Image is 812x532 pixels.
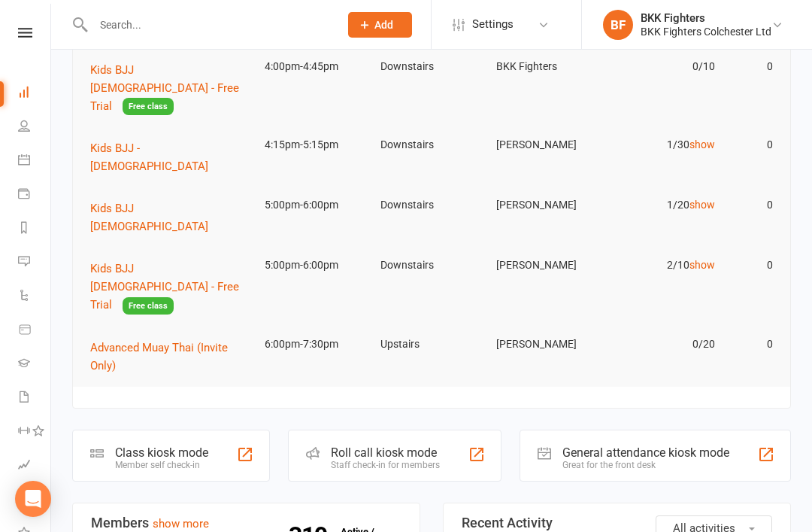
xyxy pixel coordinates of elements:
div: Member self check-in [115,460,208,470]
td: [PERSON_NAME] [489,187,605,223]
td: Downstairs [374,248,489,283]
div: Open Intercom Messenger [15,481,51,517]
div: BF [603,10,633,40]
div: BKK Fighters [641,11,771,25]
h3: Members [91,515,401,530]
a: Payments [18,178,52,212]
span: Settings [472,8,514,41]
button: Kids BJJ [DEMOGRAPHIC_DATA] - Free TrialFree class [90,260,251,315]
span: Kids BJJ [DEMOGRAPHIC_DATA] [90,202,208,233]
span: Kids BJJ [DEMOGRAPHIC_DATA] - Free Trial [90,63,239,113]
td: [PERSON_NAME] [489,248,605,283]
button: Kids BJJ [DEMOGRAPHIC_DATA] - Free TrialFree class [90,61,251,116]
a: show [689,138,715,150]
a: Assessments [18,449,52,483]
td: 1/30 [605,127,721,163]
td: [PERSON_NAME] [489,127,605,163]
button: Kids BJJ - [DEMOGRAPHIC_DATA] [90,139,251,175]
td: Upstairs [374,327,489,362]
span: Advanced Muay Thai (Invite Only) [90,341,228,372]
a: show [689,259,715,271]
td: 5:00pm-6:00pm [258,187,374,223]
td: 0 [722,49,780,84]
span: Free class [123,98,174,115]
a: Dashboard [18,77,52,111]
button: Kids BJJ [DEMOGRAPHIC_DATA] [90,199,251,236]
h3: Recent Activity [462,515,772,530]
td: 4:00pm-4:45pm [258,49,374,84]
td: Downstairs [374,127,489,163]
a: show [689,199,715,211]
button: Advanced Muay Thai (Invite Only) [90,339,251,375]
span: Free class [123,297,174,315]
td: 6:00pm-7:30pm [258,327,374,362]
td: 2/10 [605,248,721,283]
a: Calendar [18,144,52,178]
span: Add [374,19,393,31]
td: 0 [722,248,780,283]
a: Product Sales [18,314,52,348]
td: [PERSON_NAME] [489,327,605,362]
td: 0/10 [605,49,721,84]
div: Roll call kiosk mode [331,445,440,460]
span: Kids BJJ - [DEMOGRAPHIC_DATA] [90,141,208,173]
div: General attendance kiosk mode [562,445,729,460]
td: 0 [722,187,780,223]
input: Search... [89,14,329,35]
button: Add [348,12,412,38]
td: Downstairs [374,49,489,84]
div: Staff check-in for members [331,460,440,470]
div: BKK Fighters Colchester Ltd [641,25,771,38]
td: 1/20 [605,187,721,223]
td: Downstairs [374,187,489,223]
span: Kids BJJ [DEMOGRAPHIC_DATA] - Free Trial [90,262,239,312]
a: show more [153,517,209,530]
a: Reports [18,212,52,246]
td: 0/20 [605,327,721,362]
td: 4:15pm-5:15pm [258,127,374,163]
td: 5:00pm-6:00pm [258,248,374,283]
td: BKK Fighters [489,49,605,84]
a: People [18,111,52,144]
td: 0 [722,127,780,163]
div: Class kiosk mode [115,445,208,460]
td: 0 [722,327,780,362]
div: Great for the front desk [562,460,729,470]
